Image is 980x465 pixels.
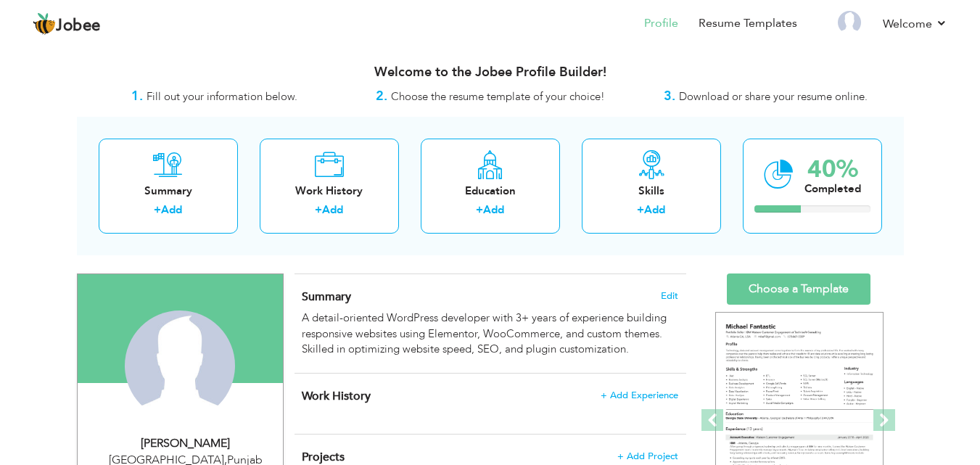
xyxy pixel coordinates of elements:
span: Download or share your resume online. [679,89,868,104]
h4: This helps to highlight the project, tools and skills you have worked on. [302,450,678,464]
label: + [154,202,161,218]
div: Education [432,184,548,199]
img: Iram Umar [125,310,235,421]
label: + [476,202,483,218]
h4: Adding a summary is a quick and easy way to highlight your experience and interests. [302,289,678,304]
h3: Welcome to the Jobee Profile Builder! [77,65,904,80]
a: Add [161,202,182,217]
div: A detail-oriented WordPress developer with 3+ years of experience building responsive websites us... [302,310,678,357]
img: Profile Img [838,11,861,34]
span: Edit [661,291,678,301]
a: Resume Templates [699,15,797,32]
span: Summary [302,289,351,305]
span: Work History [302,388,371,404]
img: jobee.io [33,12,56,36]
span: + Add Project [617,451,678,461]
span: Jobee [56,18,101,34]
strong: 3. [664,87,675,105]
div: [PERSON_NAME] [88,435,283,452]
a: Add [644,202,665,217]
a: Welcome [883,15,947,33]
div: Summary [110,184,226,199]
span: Projects [302,449,345,465]
span: Choose the resume template of your choice! [391,89,605,104]
a: Add [483,202,504,217]
label: + [637,202,644,218]
a: Profile [644,15,678,32]
div: 40% [804,157,861,181]
div: Skills [593,184,709,199]
h4: This helps to show the companies you have worked for. [302,389,678,403]
strong: 1. [131,87,143,105]
div: Work History [271,184,387,199]
a: Choose a Template [727,273,870,305]
span: + Add Experience [601,390,678,400]
a: Add [322,202,343,217]
div: Completed [804,181,861,197]
a: Jobee [33,12,101,36]
strong: 2. [376,87,387,105]
span: Fill out your information below. [147,89,297,104]
label: + [315,202,322,218]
